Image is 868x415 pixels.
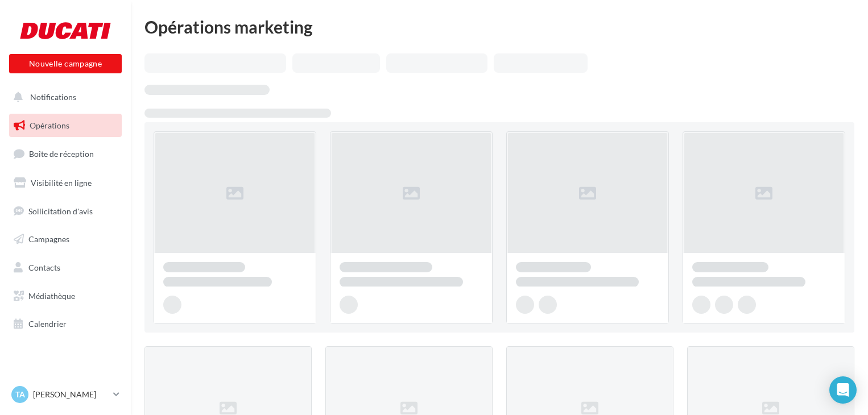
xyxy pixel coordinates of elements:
[7,142,124,166] a: Boîte de réception
[144,18,854,35] div: Opérations marketing
[7,227,124,251] a: Campagnes
[7,312,124,336] a: Calendrier
[9,54,122,73] button: Nouvelle campagne
[33,389,109,400] p: [PERSON_NAME]
[30,92,76,102] span: Notifications
[28,319,67,329] span: Calendrier
[28,234,69,244] span: Campagnes
[7,200,124,223] a: Sollicitation d'avis
[7,256,124,280] a: Contacts
[30,121,69,130] span: Opérations
[31,178,92,188] span: Visibilité en ligne
[28,206,93,215] span: Sollicitation d'avis
[829,376,857,404] div: Open Intercom Messenger
[28,263,60,272] span: Contacts
[28,291,75,301] span: Médiathèque
[15,389,25,400] span: TA
[7,114,124,138] a: Opérations
[29,149,94,159] span: Boîte de réception
[7,284,124,308] a: Médiathèque
[7,85,119,109] button: Notifications
[9,384,122,405] a: TA [PERSON_NAME]
[7,171,124,195] a: Visibilité en ligne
